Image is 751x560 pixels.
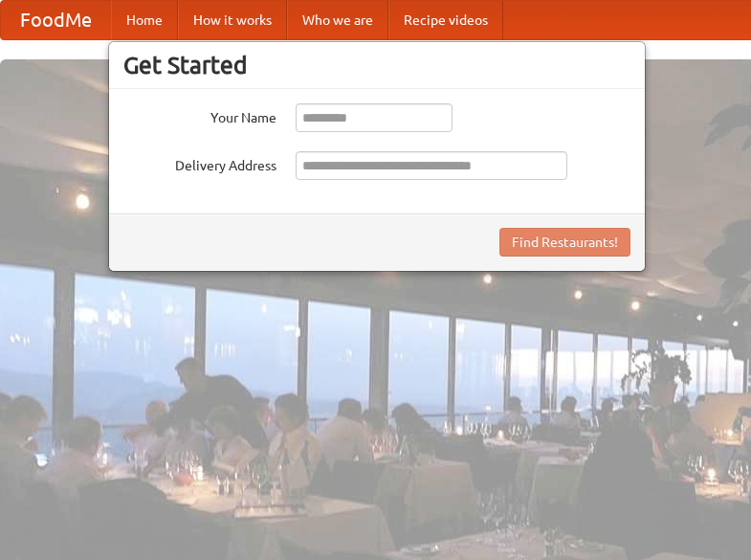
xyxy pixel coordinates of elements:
[111,1,178,39] a: Home
[178,1,287,39] a: How it works
[499,228,630,257] button: Find Restaurants!
[123,151,276,175] label: Delivery Address
[287,1,388,39] a: Who we are
[1,1,111,39] a: FoodMe
[123,103,276,127] label: Your Name
[388,1,503,39] a: Recipe videos
[123,51,630,79] h3: Get Started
